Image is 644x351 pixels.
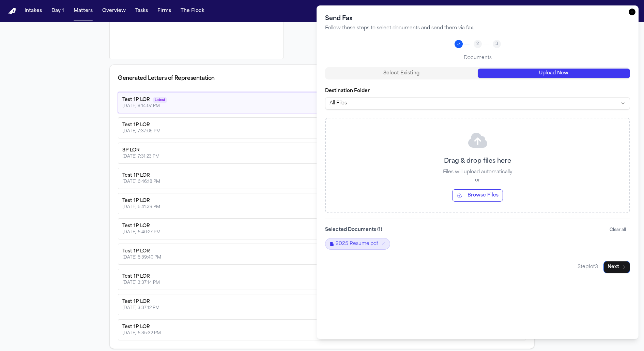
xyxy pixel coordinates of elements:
p: or [475,177,480,184]
p: Files will upload automatically [443,169,512,176]
label: Destination Folder [325,88,630,94]
p: Drag & drop files here [444,157,511,166]
button: Clear all [605,224,630,235]
h2: Send Fax [325,14,630,24]
button: Browse Files [452,189,503,202]
button: Select Existing [325,69,478,78]
button: Upload New [478,69,630,78]
nav: Progress [325,40,630,48]
button: Remove 2025 Resume.pdf [381,242,386,246]
span: Step 1 of 3 [578,264,598,270]
span: 2 [476,41,479,47]
label: Selected Documents ( 1 ) [325,226,382,233]
span: 3 [495,41,498,47]
button: Next [603,261,630,273]
span: Documents [464,55,492,60]
span: 2025 Resume.pdf [336,240,378,247]
p: Follow these steps to select documents and send them via fax. [325,25,630,32]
